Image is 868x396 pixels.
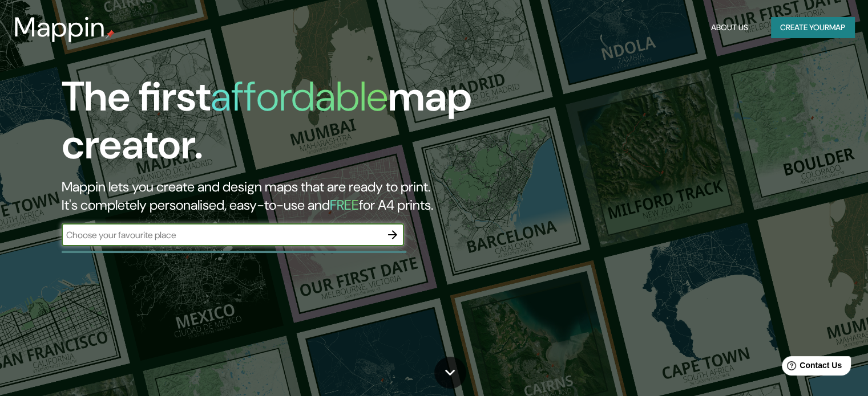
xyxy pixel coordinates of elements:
h2: Mappin lets you create and design maps that are ready to print. It's completely personalised, eas... [62,178,496,214]
button: About Us [706,17,753,38]
h3: Mappin [14,11,106,43]
button: Create yourmap [771,17,854,38]
h1: The first map creator. [62,73,496,178]
img: mappin-pin [106,30,115,39]
input: Choose your favourite place [62,228,381,242]
h1: affordable [211,70,388,123]
iframe: Help widget launcher [766,352,855,383]
h5: FREE [330,196,359,214]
